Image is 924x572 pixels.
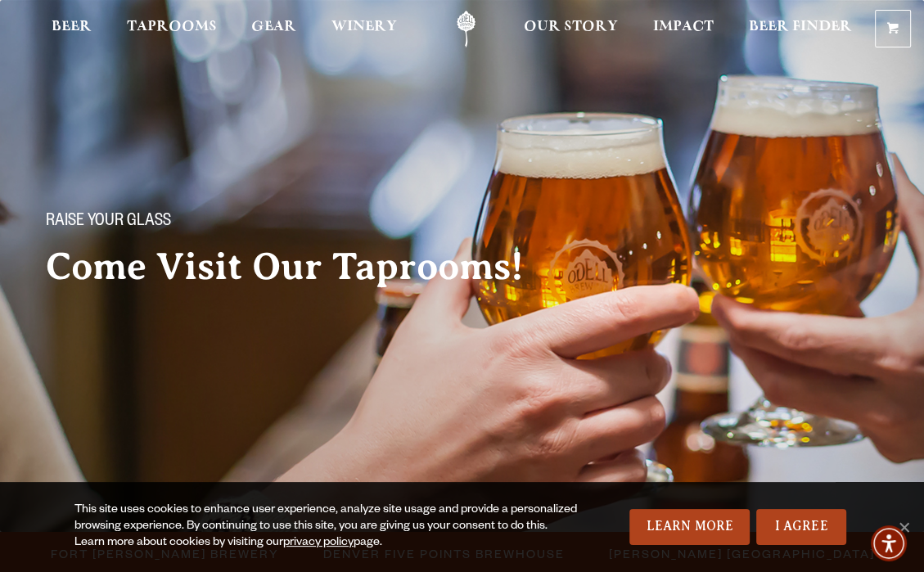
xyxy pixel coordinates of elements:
[46,212,171,233] span: Raise your glass
[748,20,851,34] span: Beer Finder
[41,11,102,47] a: Beer
[653,20,714,34] span: Impact
[46,246,557,287] h2: Come Visit Our Taprooms!
[524,20,618,34] span: Our Story
[871,525,907,561] div: Accessibility Menu
[331,20,397,34] span: Winery
[251,20,296,34] span: Gear
[321,11,408,47] a: Winery
[737,11,862,47] a: Beer Finder
[241,11,307,47] a: Gear
[642,11,724,47] a: Impact
[52,20,92,34] span: Beer
[513,11,629,47] a: Our Story
[435,11,497,47] a: Odell Home
[629,509,750,545] a: Learn More
[74,502,579,552] div: This site uses cookies to enhance user experience, analyze site usage and provide a personalized ...
[756,509,846,545] a: I Agree
[127,20,217,34] span: Taprooms
[116,11,228,47] a: Taprooms
[283,537,354,550] a: privacy policy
